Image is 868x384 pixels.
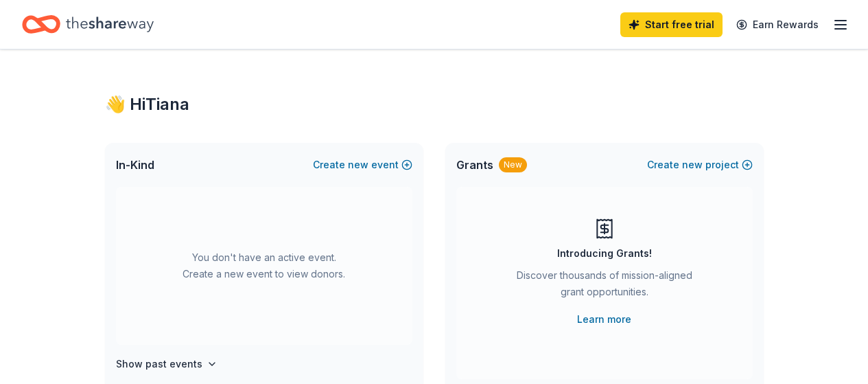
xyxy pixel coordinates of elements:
div: New [499,157,527,172]
button: Show past events [116,356,218,372]
div: Introducing Grants! [557,245,652,262]
div: 👋 Hi Tiana [105,93,764,115]
a: Earn Rewards [728,12,827,37]
a: Learn more [577,311,631,328]
button: Createnewevent [313,157,412,173]
span: Grants [456,157,493,173]
div: You don't have an active event. Create a new event to view donors. [116,187,412,345]
a: Start free trial [620,12,723,37]
a: Home [22,8,154,41]
button: Createnewproject [647,157,753,173]
h4: Show past events [116,356,202,372]
span: new [682,157,703,173]
span: new [348,157,368,173]
div: Discover thousands of mission-aligned grant opportunities. [511,267,698,306]
span: In-Kind [116,157,154,173]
